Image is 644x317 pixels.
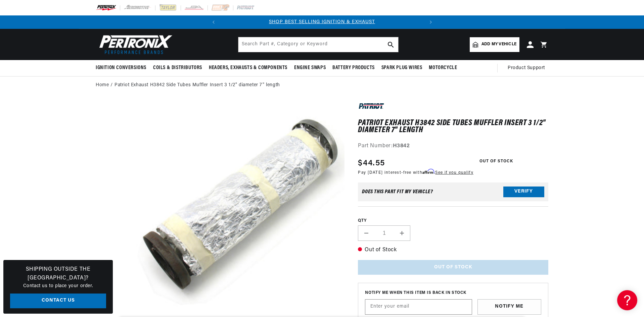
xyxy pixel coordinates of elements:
[10,265,106,282] h3: Shipping Outside the [GEOGRAPHIC_DATA]?
[96,82,548,89] nav: breadcrumbs
[153,64,202,71] span: Coils & Distributors
[96,101,344,316] media-gallery: Gallery Viewer
[435,171,473,175] a: See if you qualify - Learn more about Affirm Financing (opens in modal)
[425,60,460,76] summary: Motorcycle
[358,246,548,255] p: Out of Stock
[96,33,173,56] img: Pertronix
[291,60,329,76] summary: Engine Swaps
[477,299,541,315] button: Notify Me
[481,41,516,48] span: Add my vehicle
[96,64,146,71] span: Ignition Conversions
[269,19,375,24] a: SHOP BEST SELLING IGNITION & EXHAUST
[503,187,544,197] button: Verify
[207,15,220,29] button: Translation missing: en.sections.announcements.previous_announcement
[429,64,457,71] span: Motorcycle
[393,143,410,149] strong: H3842
[508,64,545,72] span: Product Support
[358,120,548,134] h1: Patriot Exhaust H3842 Side Tubes Muffler Insert 3 1/2" diameter 7" length
[10,282,106,290] p: Contact us to place your order.
[150,60,205,76] summary: Coils & Distributors
[378,60,426,76] summary: Spark Plug Wires
[383,37,398,52] button: search button
[365,290,541,296] span: Notify me when this item is back in stock
[358,142,548,151] div: Part Number:
[508,60,548,76] summary: Product Support
[329,60,378,76] summary: Battery Products
[424,15,438,29] button: Translation missing: en.sections.announcements.next_announcement
[365,300,472,314] input: Enter your email
[476,157,517,166] span: Out of Stock
[358,218,548,224] label: QTY
[358,169,473,176] p: Pay [DATE] interest-free with .
[332,64,375,71] span: Battery Products
[205,60,291,76] summary: Headers, Exhausts & Components
[238,37,398,52] input: Search Part #, Category or Keyword
[381,64,422,71] span: Spark Plug Wires
[294,64,326,71] span: Engine Swaps
[209,64,287,71] span: Headers, Exhausts & Components
[114,82,280,89] a: Patriot Exhaust H3842 Side Tubes Muffler Insert 3 1/2" diameter 7" length
[220,18,424,26] div: 1 of 2
[358,157,385,169] span: $44.55
[96,82,109,89] a: Home
[220,18,424,26] div: Announcement
[10,294,106,309] a: Contact Us
[362,189,433,195] div: Does This part fit My vehicle?
[79,15,565,29] slideshow-component: Translation missing: en.sections.announcements.announcement_bar
[96,60,150,76] summary: Ignition Conversions
[470,37,519,52] a: Add my vehicle
[422,169,434,174] span: Affirm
